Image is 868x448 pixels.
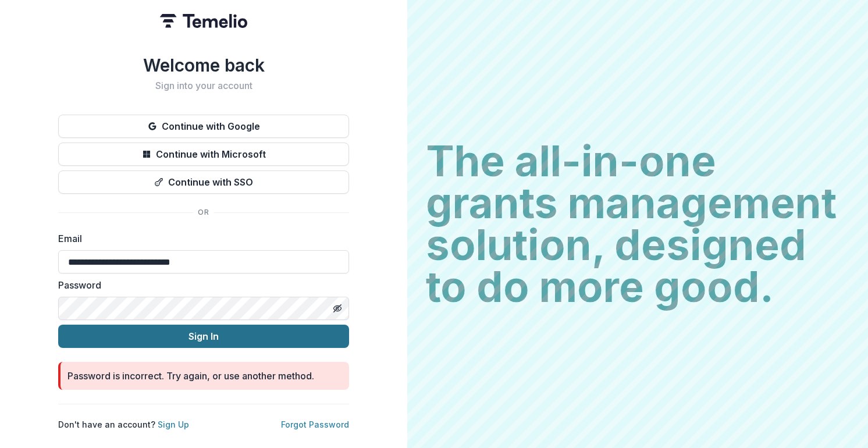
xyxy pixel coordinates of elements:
img: Temelio [160,14,247,28]
a: Sign Up [158,419,189,429]
label: Email [58,232,342,246]
div: Password is incorrect. Try again, or use another method. [67,369,314,383]
button: Continue with SSO [58,170,349,194]
button: Toggle password visibility [328,299,347,318]
p: Don't have an account? [58,418,189,431]
h2: Sign into your account [58,80,349,91]
h1: Welcome back [58,55,349,76]
label: Password [58,278,342,292]
button: Continue with Google [58,115,349,138]
button: Continue with Microsoft [58,143,349,166]
button: Sign In [58,325,349,348]
a: Forgot Password [281,419,349,429]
